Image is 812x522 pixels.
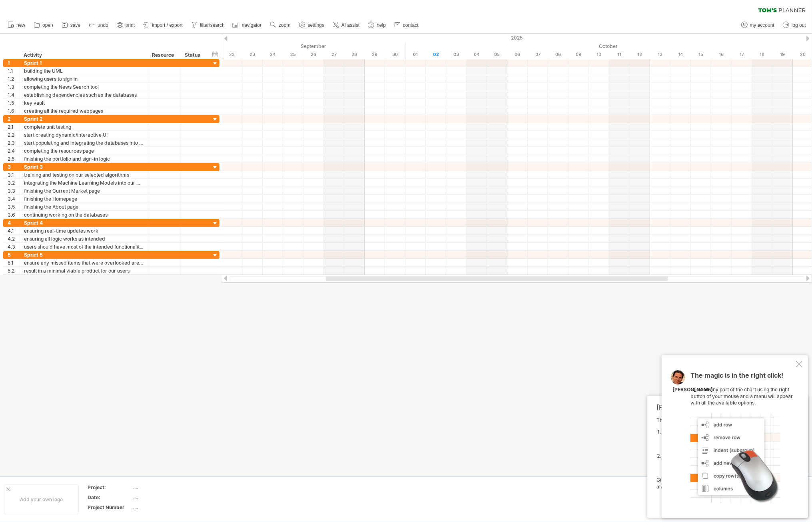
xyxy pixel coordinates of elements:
[446,50,467,59] div: Friday, 3 October 2025
[24,107,144,115] div: creating all the required webpages
[711,50,732,59] div: Thursday, 16 October 2025
[24,243,144,251] div: users should have most of the intended functionality of the final product
[8,251,20,259] div: 5
[732,50,752,59] div: Friday, 17 October 2025
[377,22,386,28] span: help
[8,59,20,67] div: 1
[242,50,263,59] div: Tuesday, 23 September 2025
[656,417,794,511] div: The [PERSON_NAME]'s AI-assist can help you in two ways: Give it a try! With the undo button in th...
[133,494,200,501] div: ....
[24,203,144,211] div: finishing the About page
[344,50,365,59] div: Sunday, 28 September 2025
[32,20,56,30] a: open
[87,20,111,30] a: undo
[8,163,20,171] div: 3
[487,50,507,59] div: Sunday, 5 October 2025
[672,387,713,393] div: [PERSON_NAME]
[24,123,144,131] div: complete unit testing
[6,20,28,30] a: new
[24,131,144,139] div: start creating dynamic/interactive UI
[24,251,144,259] div: Sprint 5
[467,50,487,59] div: Saturday, 4 October 2025
[8,243,20,251] div: 4.3
[8,99,20,107] div: 1.5
[365,50,385,59] div: Monday, 29 September 2025
[152,22,183,28] span: import / export
[691,50,711,59] div: Wednesday, 15 October 2025
[772,50,793,59] div: Sunday, 19 October 2025
[200,22,225,28] span: filter/search
[279,22,290,28] span: zoom
[98,22,108,28] span: undo
[268,20,293,30] a: zoom
[630,50,650,59] div: Sunday, 12 October 2025
[8,155,20,163] div: 2.5
[8,179,20,187] div: 3.2
[24,171,144,179] div: training and testing on our selected algorithms
[792,22,806,28] span: log out
[222,50,242,59] div: Monday, 22 September 2025
[24,179,144,187] div: integrating the Machine Learning Models into our website
[690,372,794,503] div: Click on any part of the chart using the right button of your mouse and a menu will appear with a...
[8,227,20,235] div: 4.1
[24,155,144,163] div: finishing the portfolio and sign-in logic
[750,22,774,28] span: my account
[8,219,20,227] div: 4
[133,484,200,491] div: ....
[263,50,283,59] div: Wednesday, 24 September 2025
[308,22,324,28] span: settings
[242,22,261,28] span: navigator
[8,235,20,243] div: 4.2
[24,211,144,219] div: continuing working on the databases
[8,67,20,75] div: 1.1
[8,203,20,211] div: 3.5
[16,22,25,28] span: new
[88,504,132,511] div: Project Number
[231,20,264,30] a: navigator
[8,187,20,195] div: 3.3
[8,115,20,123] div: 2
[8,131,20,139] div: 2.2
[60,20,83,30] a: save
[739,20,777,30] a: my account
[8,147,20,155] div: 2.4
[24,115,144,123] div: Sprint 2
[24,51,144,59] div: Activity
[24,139,144,147] div: start populating and integrating the databases into back-end logic
[8,107,20,115] div: 1.6
[88,494,132,501] div: Date:
[426,50,446,59] div: Thursday, 2 October 2025
[24,227,144,235] div: ensuring real-time updates work
[185,51,202,59] div: Status
[569,50,589,59] div: Thursday, 9 October 2025
[752,50,772,59] div: Saturday, 18 October 2025
[8,91,20,99] div: 1.4
[8,139,20,147] div: 2.3
[392,20,421,30] a: contact
[589,50,609,59] div: Friday, 10 October 2025
[8,171,20,179] div: 3.1
[24,267,144,275] div: result in a minimal viable product for our users
[24,163,144,171] div: Sprint 3
[8,75,20,83] div: 1.2
[42,22,53,28] span: open
[24,235,144,243] div: ensuring all logic works as intended
[297,20,327,30] a: settings
[781,20,808,30] a: log out
[24,83,144,91] div: completing the News Search tool
[24,195,144,203] div: finishing the Homepage
[70,22,80,28] span: save
[548,50,569,59] div: Wednesday, 8 October 2025
[8,83,20,91] div: 1.3
[24,259,144,267] div: ensure any missed items that were overlooked are picked up and completed
[528,50,548,59] div: Tuesday, 7 October 2025
[341,22,359,28] span: AI assist
[283,50,303,59] div: Thursday, 25 September 2025
[8,259,20,267] div: 5.1
[133,504,200,511] div: ....
[115,20,137,30] a: print
[24,99,144,107] div: key vault
[366,20,388,30] a: help
[24,147,144,155] div: completing the resources page
[24,75,144,83] div: allowing users to sign in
